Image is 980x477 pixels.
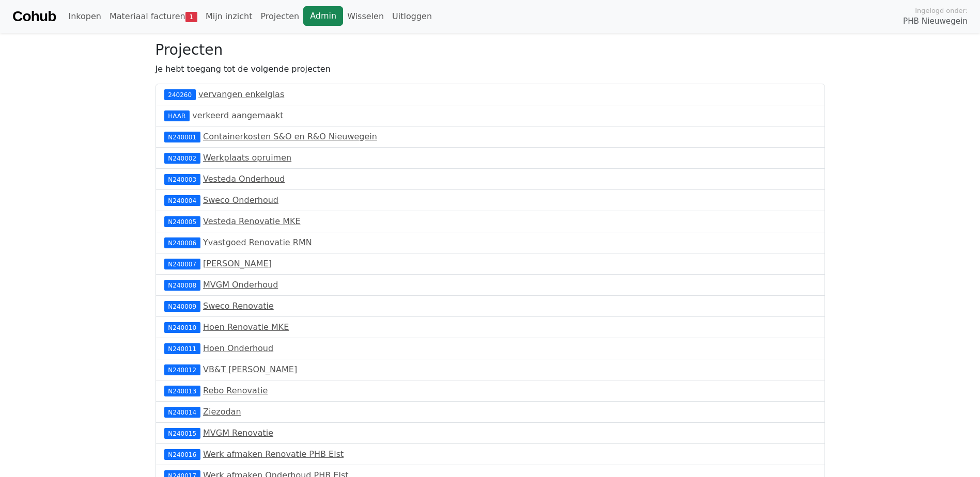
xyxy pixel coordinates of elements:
[164,259,200,269] div: N240007
[203,216,301,226] a: Vesteda Renovatie MKE
[203,364,297,374] a: VB&T [PERSON_NAME]
[155,63,825,75] p: Je hebt toegang tot de volgende projecten
[203,301,274,311] a: Sweco Renovatie
[303,6,343,26] a: Admin
[198,89,284,99] a: vervangen enkelglas
[164,174,200,184] div: N240003
[164,407,200,417] div: N240014
[203,280,278,290] a: MVGM Onderhoud
[164,110,190,121] div: HAAR
[203,343,273,353] a: Hoen Onderhoud
[203,407,241,417] a: Ziezodan
[185,12,197,22] span: 1
[164,301,200,311] div: N240009
[12,4,56,29] a: Cohub
[164,132,200,142] div: N240001
[203,195,278,205] a: Sweco Onderhoud
[915,6,968,15] span: Ingelogd onder:
[903,15,968,27] span: PHB Nieuwegein
[203,259,272,268] a: [PERSON_NAME]
[192,110,283,120] a: verkeerd aangemaakt
[203,237,312,247] a: Yvastgoed Renovatie RMN
[203,132,377,141] a: Containerkosten S&O en R&O Nieuwegein
[203,322,289,332] a: Hoen Renovatie MKE
[164,89,196,100] div: 240260
[164,322,200,332] div: N240010
[164,343,200,354] div: N240011
[164,386,200,396] div: N240013
[164,237,200,248] div: N240006
[203,386,268,395] a: Rebo Renovatie
[164,280,200,290] div: N240008
[203,174,285,184] a: Vesteda Onderhoud
[203,449,344,459] a: Werk afmaken Renovatie PHB Elst
[164,195,200,205] div: N240004
[164,364,200,375] div: N240012
[164,428,200,438] div: N240015
[388,6,436,27] a: Uitloggen
[164,153,200,163] div: N240002
[164,216,200,227] div: N240005
[203,428,273,438] a: MVGM Renovatie
[64,6,105,27] a: Inkopen
[343,6,388,27] a: Wisselen
[164,449,200,459] div: N240016
[203,153,291,163] a: Werkplaats opruimen
[201,6,257,27] a: Mijn inzicht
[155,41,825,59] h3: Projecten
[105,6,201,27] a: Materiaal facturen1
[256,6,303,27] a: Projecten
